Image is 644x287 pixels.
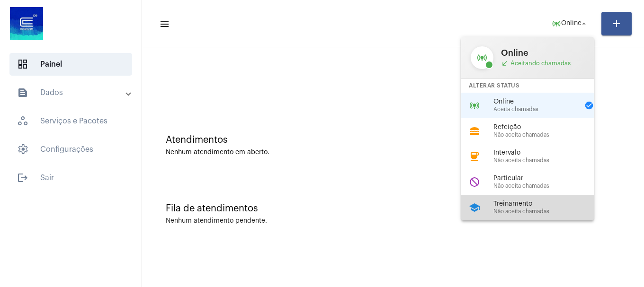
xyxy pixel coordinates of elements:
span: Aceita chamadas [493,106,579,113]
mat-icon: check_circle [584,101,594,110]
span: Online [493,98,579,105]
mat-icon: online_prediction [469,100,480,111]
mat-icon: call_received [501,60,509,67]
mat-icon: online_prediction [471,46,493,69]
mat-icon: coffee [469,151,480,162]
div: Alterar Status [461,79,594,93]
mat-icon: lunch_dining [469,125,480,137]
span: Aceitando chamadas [501,60,584,67]
span: Não aceita chamadas [493,157,601,164]
span: Não aceita chamadas [493,132,601,138]
span: Não aceita chamadas [493,209,601,215]
span: Não aceita chamadas [493,183,601,189]
span: Refeição [493,124,601,131]
mat-icon: do_not_disturb [469,176,480,188]
span: Particular [493,175,601,182]
span: Intervalo [493,149,601,157]
mat-icon: school [469,202,480,213]
span: Online [501,48,584,58]
span: Treinamento [493,200,601,208]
